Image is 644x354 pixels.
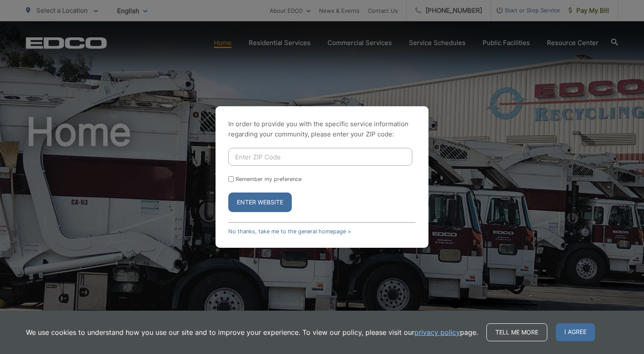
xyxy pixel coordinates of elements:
span: I agree [556,323,595,341]
a: Tell me more [486,323,547,341]
a: No thanks, take me to the general homepage > [228,228,351,235]
p: In order to provide you with the specific service information regarding your community, please en... [228,119,416,139]
a: privacy policy [414,327,460,337]
p: We use cookies to understand how you use our site and to improve your experience. To view our pol... [26,327,478,337]
label: Remember my preference [236,176,302,182]
button: Enter Website [228,193,292,212]
input: Enter ZIP Code [228,148,412,166]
